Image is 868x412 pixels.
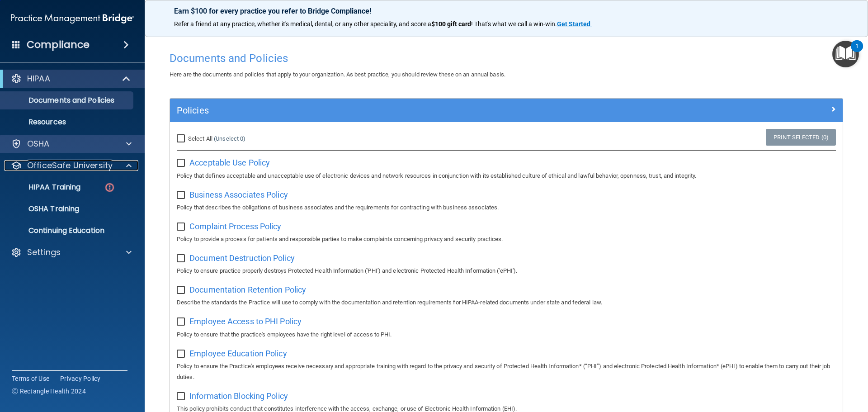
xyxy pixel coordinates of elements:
a: Settings [11,247,132,258]
p: OSHA [27,138,50,149]
span: Acceptable Use Policy [189,158,270,167]
a: HIPAA [11,73,131,84]
p: HIPAA [27,73,50,84]
span: Refer a friend at any practice, whether it's medical, dental, or any other speciality, and score a [174,20,431,28]
a: Terms of Use [12,374,49,383]
p: Earn $100 for every practice you refer to Bridge Compliance! [174,7,839,15]
img: PMB logo [11,9,134,28]
p: OSHA Training [6,204,79,213]
span: ! That's what we call a win-win. [471,20,557,28]
a: Privacy Policy [60,374,101,383]
a: OfficeSafe University [11,160,132,171]
p: Policy to ensure practice properly destroys Protected Health Information ('PHI') and electronic P... [177,265,836,276]
h4: Compliance [27,38,90,51]
button: Open Resource Center, 1 new notification [832,41,859,67]
span: Employee Education Policy [189,349,287,358]
p: Documents and Policies [6,96,129,105]
span: Documentation Retention Policy [189,285,306,294]
span: Ⓒ Rectangle Health 2024 [12,387,86,396]
strong: Get Started [557,20,590,28]
p: OfficeSafe University [27,160,113,171]
p: Resources [6,118,129,127]
span: Business Associates Policy [189,190,288,199]
h5: Policies [177,105,668,115]
input: Select All (Unselect 0) [177,135,187,142]
p: Policy to ensure the Practice's employees receive necessary and appropriate training with regard ... [177,361,836,383]
p: Continuing Education [6,226,129,235]
p: Describe the standards the Practice will use to comply with the documentation and retention requi... [177,297,836,308]
span: Complaint Process Policy [189,222,281,231]
a: Get Started [557,20,592,28]
a: Policies [177,103,836,118]
p: Policy that describes the obligations of business associates and the requirements for contracting... [177,202,836,213]
img: danger-circle.6113f641.png [104,182,115,193]
span: Select All [188,135,212,142]
span: Employee Access to PHI Policy [189,317,302,326]
strong: $100 gift card [431,20,471,28]
p: Policy to ensure that the practice's employees have the right level of access to PHI. [177,329,836,340]
a: OSHA [11,138,132,149]
p: Settings [27,247,61,258]
a: (Unselect 0) [214,135,245,142]
span: Information Blocking Policy [189,391,288,401]
span: Document Destruction Policy [189,253,295,263]
h4: Documents and Policies [170,52,843,64]
p: Policy to provide a process for patients and responsible parties to make complaints concerning pr... [177,234,836,245]
a: Print Selected (0) [766,129,836,146]
span: Here are the documents and policies that apply to your organization. As best practice, you should... [170,71,505,78]
div: 1 [855,46,859,58]
p: HIPAA Training [6,183,80,192]
p: Policy that defines acceptable and unacceptable use of electronic devices and network resources i... [177,170,836,181]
